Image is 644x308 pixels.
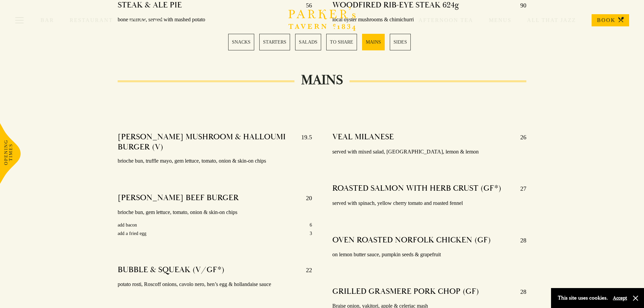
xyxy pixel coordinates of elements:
p: 28 [514,235,526,246]
h4: BUBBLE & SQUEAK (V/GF*) [118,265,224,276]
a: 2 / 6 [259,34,290,50]
p: brioche bun, gem lettuce, tomato, onion & skin-on chips [118,208,312,217]
a: 6 / 6 [390,34,411,50]
p: add a fried egg [118,229,146,238]
p: 20 [299,193,312,204]
h4: [PERSON_NAME] MUSHROOM & HALLOUMI BURGER (V) [118,132,294,152]
p: 22 [299,265,312,276]
p: add bacon [118,221,137,229]
p: served with spinach, yellow cherry tomato and roasted fennel [332,198,527,208]
button: Close and accept [632,295,639,302]
a: 3 / 6 [295,34,321,50]
p: on lemon butter sauce, pumpkin seeds & grapefruit [332,250,527,260]
p: 3 [310,229,312,238]
p: potato rosti, Roscoff onions, cavolo nero, hen’s egg & hollandaise sauce [118,280,312,289]
h4: VEAL MILANESE [332,132,394,143]
button: Accept [613,295,627,301]
a: 5 / 6 [362,34,385,50]
p: 26 [514,132,526,143]
h2: MAINS [294,72,350,88]
h4: ROASTED SALMON WITH HERB CRUST (GF*) [332,183,501,194]
a: 1 / 6 [228,34,254,50]
h4: GRILLED GRASMERE PORK CHOP (GF) [332,286,479,297]
p: 27 [514,183,526,194]
p: This site uses cookies. [558,293,608,303]
p: served with mixed salad, [GEOGRAPHIC_DATA], lemon & lemon [332,147,527,157]
p: 6 [310,221,312,229]
h4: OVEN ROASTED NORFOLK CHICKEN (GF) [332,235,491,246]
a: 4 / 6 [326,34,357,50]
h4: [PERSON_NAME] BEEF BURGER [118,193,239,204]
p: 28 [514,286,526,297]
p: 19.5 [294,132,312,152]
p: brioche bun, truffle mayo, gem lettuce, tomato, onion & skin-on chips [118,156,312,166]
